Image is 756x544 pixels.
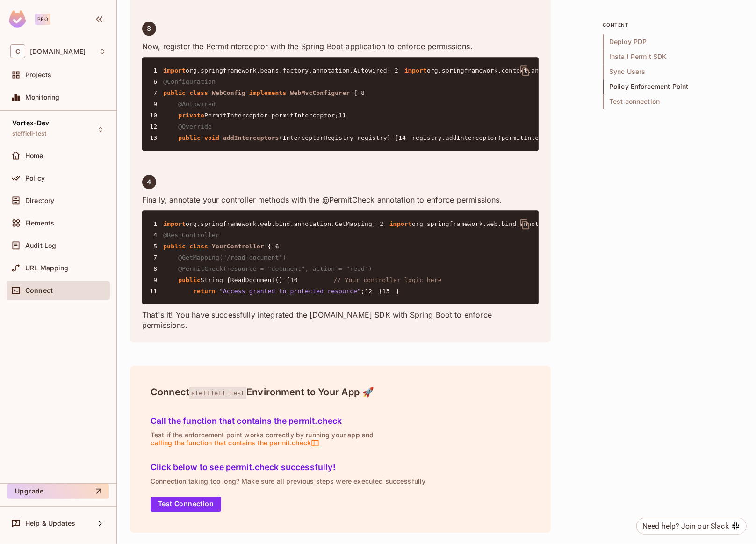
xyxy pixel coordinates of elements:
[334,276,442,283] span: // Your controller logic here
[12,130,46,138] span: steffieli-test
[357,88,371,98] span: 8
[272,242,285,251] span: 6
[201,276,290,283] span: String {ReadDocument() {
[150,88,163,98] span: 7
[268,243,272,250] span: {
[389,220,412,227] span: import
[10,44,25,58] span: C
[178,276,201,283] span: public
[142,195,539,205] p: Finally, annotate your controller methods with the @PermitCheck annotation to enforce permissions.
[25,242,56,249] span: Audit Log
[150,220,631,295] code: } }
[189,243,208,250] span: class
[151,416,530,426] h5: Call the function that contains the permit.check
[147,25,151,32] span: 3
[279,134,391,141] span: (InterceptorRegistry registry)
[150,100,163,109] span: 9
[25,71,51,79] span: Projects
[150,253,163,262] span: 7
[163,243,186,250] span: public
[395,134,398,141] span: {
[163,89,186,96] span: public
[25,219,54,227] span: Elements
[142,310,539,330] p: That's it! You have successfully integrated the [DOMAIN_NAME] SDK with Spring Boot to enforce per...
[178,123,212,130] span: @Override
[189,89,208,96] span: class
[514,59,536,82] button: delete
[12,119,50,127] span: Vortex-Dev
[30,48,86,55] span: Workspace: consoleconnect.com
[193,288,216,295] span: return
[603,79,743,94] span: Policy Enforcement Point
[603,21,743,29] p: content
[150,264,163,274] span: 8
[186,220,376,227] span: org.springframework.web.bind.annotation.GetMapping;
[150,287,163,296] span: 11
[219,288,361,295] span: "Access granted to protected resource"
[178,112,204,119] span: private
[514,213,536,235] button: delete
[361,288,365,295] span: ;
[25,264,69,272] span: URL Mapping
[603,94,743,109] span: Test connection
[338,111,352,120] span: 11
[9,10,26,28] img: SReyMgAAAABJRU5ErkJggg==
[603,64,743,79] span: Sync Users
[398,133,412,143] span: 14
[25,152,43,160] span: Home
[178,134,201,141] span: public
[151,439,320,447] span: calling the function that contains the permit.check
[35,14,50,25] div: Pro
[249,89,287,96] span: implements
[427,67,625,74] span: org.springframework.context.annotation.Configuration;
[365,287,378,296] span: 12
[147,178,151,186] span: 4
[151,497,221,512] button: Test Connection
[150,133,163,143] span: 13
[150,111,163,120] span: 10
[163,67,186,74] span: import
[178,265,372,272] span: @PermitCheck(resource = "document", action = "read")
[150,219,163,229] span: 1
[189,387,246,399] span: steffieli-test
[204,134,219,141] span: void
[25,94,60,101] span: Monitoring
[163,220,186,227] span: import
[25,197,54,204] span: Directory
[151,431,530,447] p: Test if the enforcement point works correctly by running your app and
[25,287,53,294] span: Connect
[404,67,427,74] span: import
[151,478,530,485] p: Connection taking too long? Make sure all previous steps were executed successfully
[290,89,350,96] span: WebMvcConfigurer
[151,463,530,472] h5: Click below to see permit.check successfully!
[25,174,45,182] span: Policy
[178,254,286,261] span: @GetMapping("/read-document")
[642,521,729,532] div: Need help? Join our Slack
[412,220,617,227] span: org.springframework.web.bind.annotation.RestController;
[204,112,338,119] span: PermitInterceptor permitInterceptor;
[163,232,219,239] span: @RestController
[150,276,163,285] span: 9
[142,41,539,51] p: Now, register the PermitInterceptor with the Spring Boot application to enforce permissions.
[186,67,391,74] span: org.springframework.beans.factory.annotation.Autowired;
[25,520,75,527] span: Help & Updates
[7,484,109,499] button: Upgrade
[151,386,530,398] h4: Connect Environment to Your App 🚀
[150,231,163,240] span: 4
[382,287,396,296] span: 13
[212,243,264,250] span: YourController
[212,89,245,96] span: WebConfig
[150,122,163,131] span: 12
[290,276,304,285] span: 10
[150,242,163,251] span: 5
[603,34,743,49] span: Deploy PDP
[163,78,216,85] span: @Configuration
[150,77,163,87] span: 6
[150,66,163,75] span: 1
[603,49,743,64] span: Install Permit SDK
[223,134,279,141] span: addInterceptors
[391,66,404,75] span: 2
[178,101,216,108] span: @Autowired
[376,219,389,229] span: 2
[353,89,357,96] span: {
